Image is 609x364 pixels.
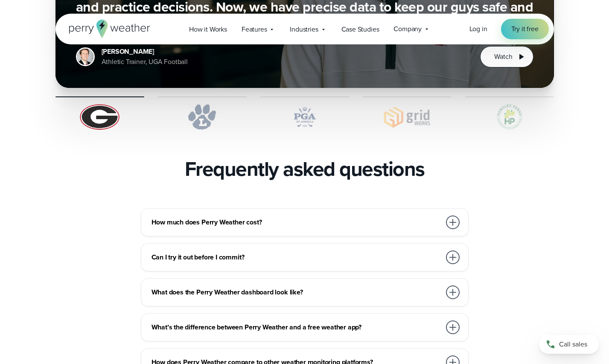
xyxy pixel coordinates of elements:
a: How it Works [182,20,234,38]
span: Industries [290,24,318,35]
span: Case Studies [341,24,379,35]
span: Features [242,24,267,35]
a: Log in [469,24,487,34]
button: Watch [480,46,533,67]
span: Watch [494,52,512,62]
img: PGA.svg [260,104,349,130]
h3: What’s the difference between Perry Weather and a free weather app? [152,322,441,332]
a: Try it free [501,19,549,39]
span: Call sales [559,339,587,349]
span: How it Works [189,24,227,35]
h3: How much does Perry Weather cost? [152,217,441,227]
img: Gridworks.svg [363,104,452,130]
span: Try it free [511,24,539,34]
span: Company [393,24,422,34]
div: [PERSON_NAME] [102,47,188,57]
h3: What does the Perry Weather dashboard look like? [152,287,441,297]
a: Call sales [539,335,599,354]
h3: Can I try it out before I commit? [152,252,441,262]
span: Log in [469,24,487,34]
h2: Frequently asked questions [185,157,425,181]
a: Case Studies [334,20,387,38]
div: Athletic Trainer, UGA Football [102,57,188,67]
